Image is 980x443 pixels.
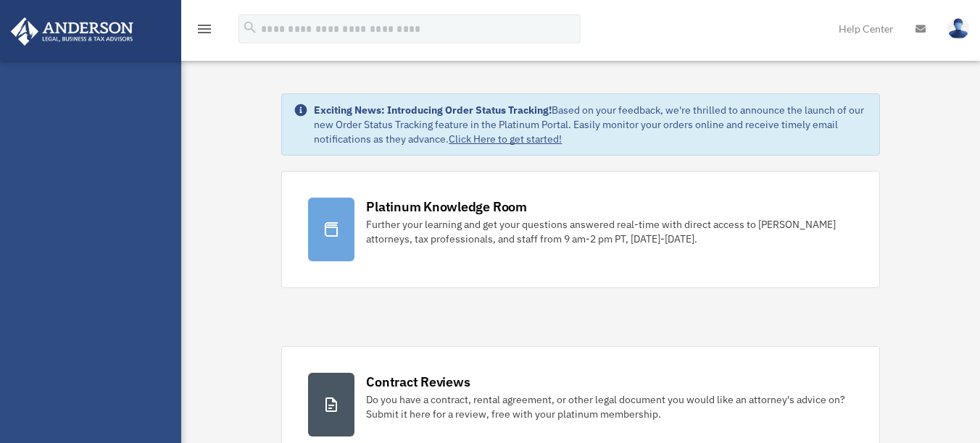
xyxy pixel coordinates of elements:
div: Do you have a contract, rental agreement, or other legal document you would like an attorney's ad... [366,392,853,421]
i: search [242,20,258,35]
i: menu [196,20,213,38]
div: Platinum Knowledge Room [366,198,527,216]
div: Further your learning and get your questions answered real-time with direct access to [PERSON_NAM... [366,217,853,246]
strong: Exciting News: Introducing Order Status Tracking! [314,104,552,117]
a: menu [196,25,213,38]
div: Contract Reviews [366,373,470,391]
img: User Pic [947,18,969,39]
a: Platinum Knowledge Room Further your learning and get your questions answered real-time with dire... [281,171,880,288]
a: Click Here to get started! [449,132,562,145]
div: Based on your feedback, we're thrilled to announce the launch of our new Order Status Tracking fe... [314,103,868,146]
img: Anderson Advisors Platinum Portal [7,17,138,46]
